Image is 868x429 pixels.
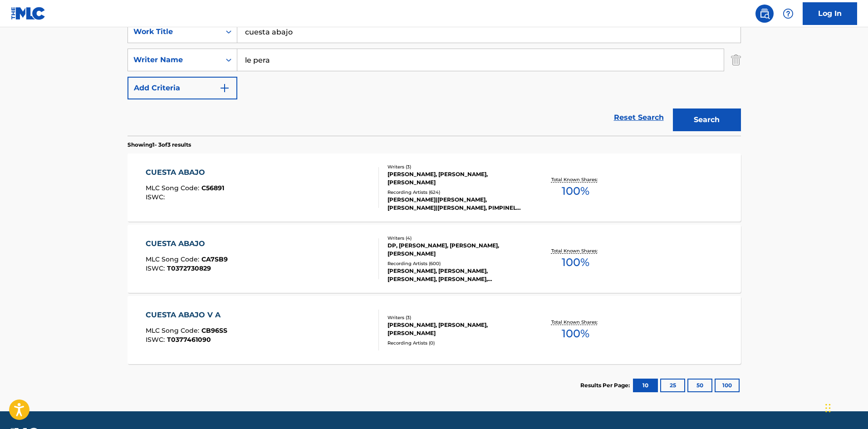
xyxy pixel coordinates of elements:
[167,264,211,272] span: T0372730829
[128,77,237,99] button: Add Criteria
[133,54,215,65] div: Writer Name
[783,8,794,19] img: help
[387,242,525,258] div: DP, [PERSON_NAME], [PERSON_NAME], [PERSON_NAME]
[167,335,211,344] span: T0377461090
[128,141,191,149] p: Showing 1 - 3 of 3 results
[133,26,215,37] div: Work Title
[715,379,740,392] button: 100
[551,319,600,325] p: Total Known Shares:
[387,235,525,242] div: Writers ( 4 )
[201,184,224,192] span: C56891
[551,247,600,254] p: Total Known Shares:
[825,394,831,422] div: Drag
[803,2,857,25] a: Log In
[562,183,589,199] span: 100 %
[731,49,741,71] img: Delete Criterion
[387,163,525,170] div: Writers ( 3 )
[387,340,525,346] div: Recording Artists ( 0 )
[387,170,525,187] div: [PERSON_NAME], [PERSON_NAME], [PERSON_NAME]
[146,326,201,335] span: MLC Song Code :
[580,381,632,390] p: Results Per Page:
[660,379,685,392] button: 25
[201,255,228,263] span: CA7SB9
[387,260,525,267] div: Recording Artists ( 600 )
[219,83,230,94] img: 9d2ae6d4665cec9f34b9.svg
[146,167,224,178] div: CUESTA ABAJO
[562,325,589,342] span: 100 %
[146,184,201,192] span: MLC Song Code :
[687,379,712,392] button: 50
[11,7,46,20] img: MLC Logo
[146,264,167,272] span: ISWC :
[387,321,525,337] div: [PERSON_NAME], [PERSON_NAME], [PERSON_NAME]
[146,310,227,321] div: CUESTA ABAJO V A
[146,335,167,344] span: ISWC :
[387,314,525,321] div: Writers ( 3 )
[609,108,668,128] a: Reset Search
[201,326,227,335] span: CB96SS
[146,255,201,263] span: MLC Song Code :
[146,193,167,201] span: ISWC :
[633,379,658,392] button: 10
[128,225,741,293] a: CUESTA ABAJOMLC Song Code:CA7SB9ISWC:T0372730829Writers (4)DP, [PERSON_NAME], [PERSON_NAME], [PER...
[146,238,228,249] div: CUESTA ABAJO
[128,153,741,222] a: CUESTA ABAJOMLC Song Code:C56891ISWC:Writers (3)[PERSON_NAME], [PERSON_NAME], [PERSON_NAME]Record...
[755,5,774,23] a: Public Search
[562,254,589,271] span: 100 %
[823,385,868,429] iframe: Chat Widget
[673,108,741,131] button: Search
[387,267,525,283] div: [PERSON_NAME], [PERSON_NAME], [PERSON_NAME], [PERSON_NAME], [PERSON_NAME]
[779,5,797,23] div: Help
[128,296,741,364] a: CUESTA ABAJO V AMLC Song Code:CB96SSISWC:T0377461090Writers (3)[PERSON_NAME], [PERSON_NAME], [PER...
[551,176,600,183] p: Total Known Shares:
[759,8,770,19] img: search
[128,20,741,136] form: Search Form
[387,189,525,196] div: Recording Artists ( 624 )
[387,196,525,212] div: [PERSON_NAME]|[PERSON_NAME], [PERSON_NAME]|[PERSON_NAME], PIMPINELA, [PERSON_NAME], [PERSON_NAME]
